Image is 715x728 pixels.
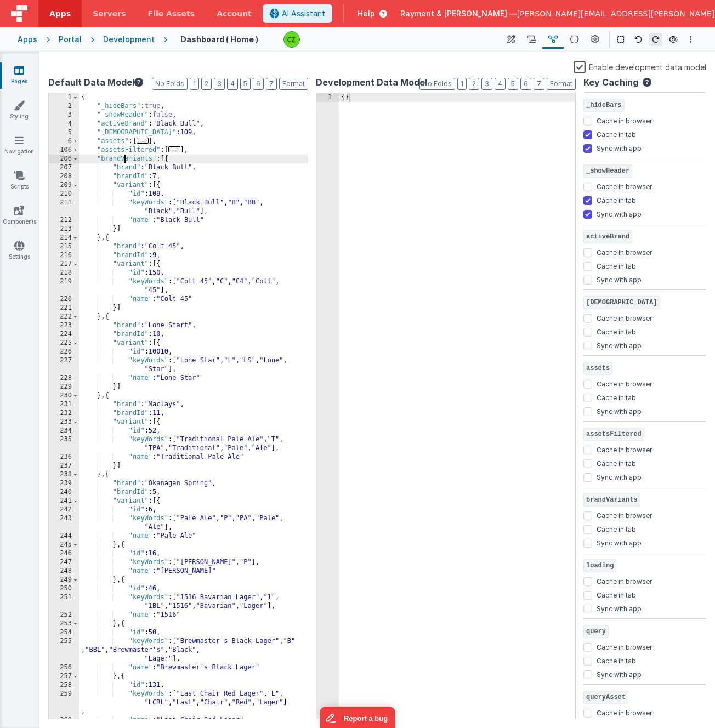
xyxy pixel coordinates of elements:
div: 209 [49,181,79,190]
div: 229 [49,383,79,391]
div: 235 [49,435,79,453]
div: 258 [49,681,79,690]
button: 6 [520,78,531,90]
label: Cache in browser [597,443,652,454]
div: Apps [18,34,37,45]
div: 230 [49,391,79,400]
div: 241 [49,497,79,505]
div: 226 [49,348,79,356]
button: Format [547,78,576,90]
div: Development [103,34,155,45]
label: Cache in browser [597,312,652,323]
div: 254 [49,628,79,637]
button: 3 [214,78,225,90]
label: Sync with app [597,602,642,613]
div: Portal [59,34,82,45]
h4: Dashboard ( Home ) [180,35,258,43]
div: 219 [49,277,79,295]
div: 228 [49,374,79,383]
span: ... [168,146,180,152]
label: Cache in tab [597,589,636,600]
div: 233 [49,418,79,426]
span: Help [357,8,375,19]
div: 238 [49,470,79,479]
label: Cache in browser [597,509,652,520]
label: Cache in browser [597,707,652,718]
label: Sync with app [597,339,642,350]
span: Apps [49,8,71,19]
label: Sync with app [597,668,642,679]
div: 257 [49,672,79,681]
div: 237 [49,462,79,470]
div: 207 [49,163,79,172]
div: 231 [49,400,79,409]
label: Cache in tab [597,523,636,534]
div: 246 [49,549,79,558]
button: 4 [495,78,506,90]
div: 1 [316,93,339,102]
div: 213 [49,225,79,234]
div: 211 [49,198,79,216]
label: Sync with app [597,471,642,482]
label: Cache in tab [597,457,636,468]
span: AI Assistant [282,8,325,19]
span: assets [583,362,612,375]
span: _showHeader [583,164,632,178]
label: Sync with app [597,142,642,153]
div: 221 [49,304,79,312]
div: 245 [49,541,79,549]
div: 256 [49,663,79,672]
div: 210 [49,190,79,198]
div: 260 [49,716,79,725]
label: Cache in browser [597,246,652,257]
img: b4a104e37d07c2bfba7c0e0e4a273d04 [284,32,299,47]
div: 250 [49,584,79,593]
button: 5 [240,78,251,90]
span: Servers [93,8,126,19]
label: Cache in tab [597,260,636,271]
button: 4 [227,78,238,90]
div: 251 [49,593,79,611]
span: loading [583,559,616,572]
label: Cache in browser [597,180,652,191]
label: Cache in tab [597,326,636,337]
button: AI Assistant [263,4,332,23]
label: Enable development data model [574,60,706,73]
span: brandVariants [583,493,640,507]
button: 6 [253,78,264,90]
div: 225 [49,339,79,348]
div: 6 [49,137,79,146]
span: _hideBars [583,99,625,112]
button: 7 [266,78,277,90]
label: Cache in browser [597,378,652,389]
h4: Key Caching [583,78,638,88]
div: 243 [49,514,79,532]
label: Cache in browser [597,115,652,126]
label: Sync with app [597,274,642,285]
button: 1 [190,78,199,90]
div: 220 [49,295,79,304]
div: 232 [49,409,79,418]
div: 2 [49,102,79,111]
div: 240 [49,488,79,497]
div: 106 [49,146,79,155]
div: 253 [49,619,79,628]
div: 259 [49,690,79,716]
span: [DEMOGRAPHIC_DATA] [583,296,660,309]
label: Sync with app [597,537,642,548]
div: 4 [49,120,79,128]
div: 216 [49,251,79,260]
div: 234 [49,426,79,435]
label: Sync with app [597,208,642,219]
div: 3 [49,111,79,120]
div: 255 [49,637,79,663]
div: 1 [49,93,79,102]
span: ... [137,138,149,144]
button: Default Data Model [48,76,143,89]
div: 236 [49,453,79,462]
div: 215 [49,242,79,251]
div: 227 [49,356,79,374]
span: query [583,625,609,638]
div: 5 [49,128,79,137]
div: 244 [49,532,79,541]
